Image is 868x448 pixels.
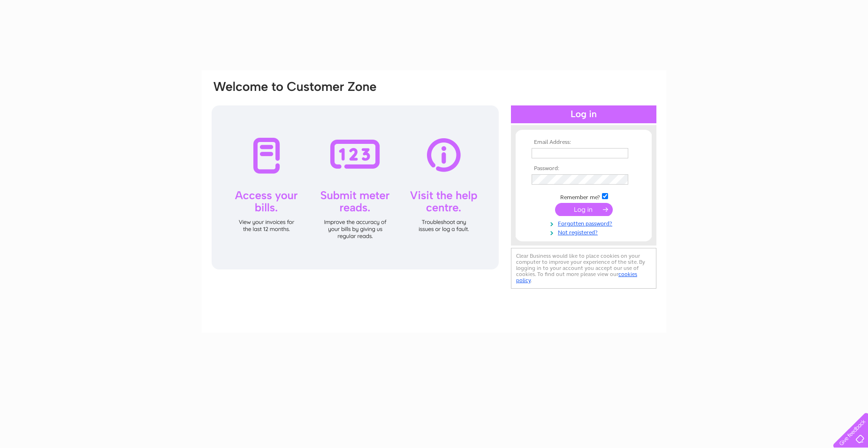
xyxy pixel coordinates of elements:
[511,248,656,289] div: Clear Business would like to place cookies on your computer to improve your experience of the sit...
[555,203,613,216] input: Submit
[516,271,637,284] a: cookies policy
[529,165,638,172] th: Password:
[529,192,638,201] td: Remember me?
[532,227,638,236] a: Not registered?
[529,139,638,146] th: Email Address:
[532,218,638,227] a: Forgotten password?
